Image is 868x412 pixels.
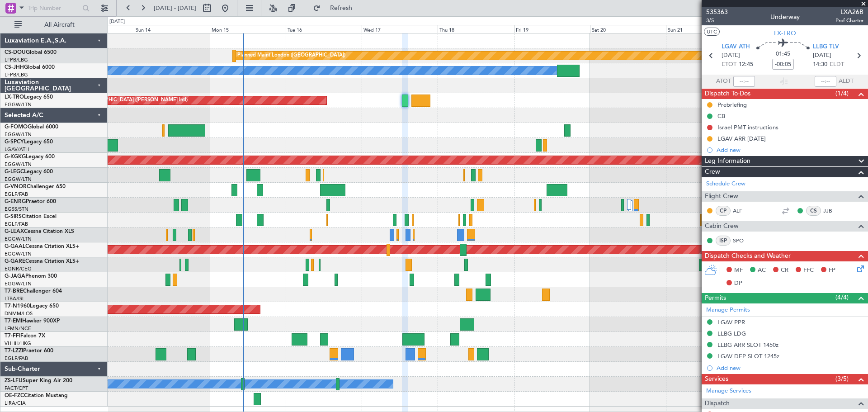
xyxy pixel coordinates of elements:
a: LX-TROLegacy 650 [5,95,53,100]
div: LGAV PPR [717,318,745,326]
a: G-FOMOGlobal 6000 [5,124,58,130]
span: T7-FFI [5,333,20,339]
span: T7-EMI [5,318,22,324]
span: G-SIRS [5,214,22,219]
span: ATOT [716,77,731,86]
a: CS-DOUGlobal 6500 [5,50,57,55]
a: ALF [733,207,753,215]
a: EGLF/FAB [5,191,28,198]
a: G-JAGAPhenom 300 [5,274,57,279]
span: DP [734,279,742,288]
a: Manage Services [706,387,751,396]
a: JJB [823,207,844,215]
span: [DATE] - [DATE] [154,4,196,12]
span: FP [829,266,835,275]
a: EGGW/LTN [5,251,32,257]
span: Flight Crew [705,191,738,202]
span: FFC [803,266,814,275]
span: LX-TRO [774,28,796,38]
a: FACT/CPT [5,385,28,392]
div: Israel PMT instructions [717,123,778,131]
div: LGAV DEP SLOT 1245z [717,352,779,360]
span: G-SPCY [5,139,24,145]
a: T7-FFIFalcon 7X [5,333,45,339]
a: G-ENRGPraetor 600 [5,199,56,204]
a: EGLF/FAB [5,221,28,227]
span: MF [734,266,743,275]
span: LGAV ATH [722,43,750,52]
span: G-JAGA [5,274,25,279]
div: Sun 14 [134,25,210,33]
a: EGNR/CEG [5,265,32,272]
span: G-GARE [5,259,25,264]
div: Thu 18 [438,25,514,33]
span: G-FOMO [5,124,28,130]
a: Manage Permits [706,306,750,315]
a: Schedule Crew [706,180,745,189]
span: 14:30 [813,60,827,69]
a: CS-JHHGlobal 6000 [5,65,55,70]
span: All Aircraft [24,22,95,28]
button: All Aircraft [10,18,98,32]
span: [DATE] [722,51,740,60]
a: DNMM/LOS [5,310,33,317]
span: (1/4) [835,89,849,98]
div: Prebriefing [717,101,747,109]
span: Dispatch To-Dos [705,89,750,99]
span: G-LEGC [5,169,24,175]
span: CS-DOU [5,50,26,55]
a: T7-LZZIPraetor 600 [5,348,53,354]
a: EGGW/LTN [5,161,32,168]
span: T7-N1960 [5,303,30,309]
a: EGGW/LTN [5,280,32,287]
div: LLBG LDG [717,330,746,337]
span: 535363 [706,7,728,17]
span: 12:45 [739,60,753,69]
a: G-VNORChallenger 650 [5,184,66,189]
a: EGLF/FAB [5,355,28,362]
span: Leg Information [705,156,750,166]
a: EGGW/LTN [5,131,32,138]
span: [DATE] [813,51,831,60]
div: CB [717,112,725,120]
a: G-GARECessna Citation XLS+ [5,259,79,264]
span: 3/5 [706,17,728,24]
span: Services [705,374,728,384]
a: G-KGKGLegacy 600 [5,154,55,160]
span: ZS-LFU [5,378,23,384]
button: UTC [704,28,720,36]
span: LLBG TLV [813,43,839,52]
span: T7-LZZI [5,348,23,354]
div: Add new [717,146,863,154]
div: Add new [717,364,863,372]
a: OE-FZCCitation Mustang [5,393,68,398]
div: Sun 21 [666,25,742,33]
div: Planned Maint London ([GEOGRAPHIC_DATA]) [237,49,345,62]
a: G-GAALCessna Citation XLS+ [5,244,79,249]
span: G-VNOR [5,184,27,189]
span: Refresh [322,5,360,11]
div: Unplanned Maint [GEOGRAPHIC_DATA] ([PERSON_NAME] Intl) [41,94,188,107]
a: T7-BREChallenger 604 [5,289,62,294]
button: Refresh [309,1,363,15]
span: G-GAAL [5,244,25,249]
span: Dispatch Checks and Weather [705,251,791,261]
a: VHHH/HKG [5,340,31,347]
span: Crew [705,167,720,177]
span: AC [758,266,766,275]
div: LGAV ARR [DATE] [717,135,766,142]
div: CP [716,206,731,216]
a: LFPB/LBG [5,71,28,78]
span: Dispatch [705,398,730,409]
a: EGGW/LTN [5,236,32,242]
a: LFPB/LBG [5,57,28,63]
div: Fri 19 [514,25,590,33]
div: Sat 20 [590,25,666,33]
span: G-LEAX [5,229,24,234]
a: LTBA/ISL [5,295,25,302]
span: 01:45 [776,50,790,59]
a: T7-N1960Legacy 650 [5,303,59,309]
a: SPO [733,237,753,245]
a: G-LEGCLegacy 600 [5,169,53,175]
span: LX-TRO [5,95,24,100]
